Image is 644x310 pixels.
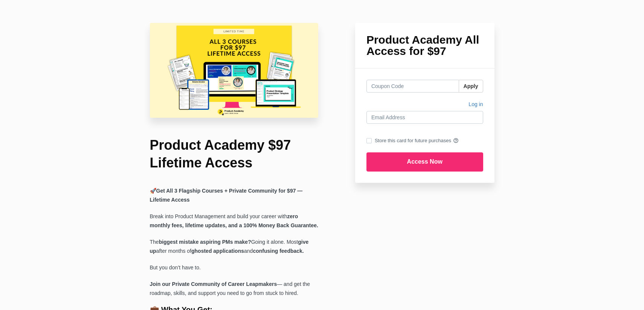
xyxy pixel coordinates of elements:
[150,263,319,272] p: But you don’t have to.
[150,238,319,256] p: The Going it alone. Most after months of and
[366,137,483,145] label: Store this card for future purchases
[366,111,483,124] input: Email Address
[191,248,244,254] strong: ghosted applications
[150,280,319,298] p: — and get the roadmap, skills, and support you need to go from stuck to hired.
[150,23,319,118] img: faadab5-b717-d22e-eca-dbafbb064cf_97_lifetime.png
[366,34,483,57] h1: Product Academy All Access for $97
[150,137,319,172] h1: Product Academy $97 Lifetime Access
[159,239,251,245] strong: biggest mistake aspiring PMs make?
[366,152,483,172] input: Access Now
[469,100,483,111] a: Log in
[150,188,303,203] b: Get All 3 Flagship Courses + Private Community for $97 — Lifetime Access
[150,188,156,194] span: 🚀
[459,80,483,93] button: Apply
[366,138,372,143] input: Store this card for future purchases
[366,80,459,93] input: Coupon Code
[150,281,277,287] b: Join our Private Community of Career Leapmakers
[150,212,319,230] p: Break into Product Management and build your career with
[253,248,304,254] strong: confusing feedback.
